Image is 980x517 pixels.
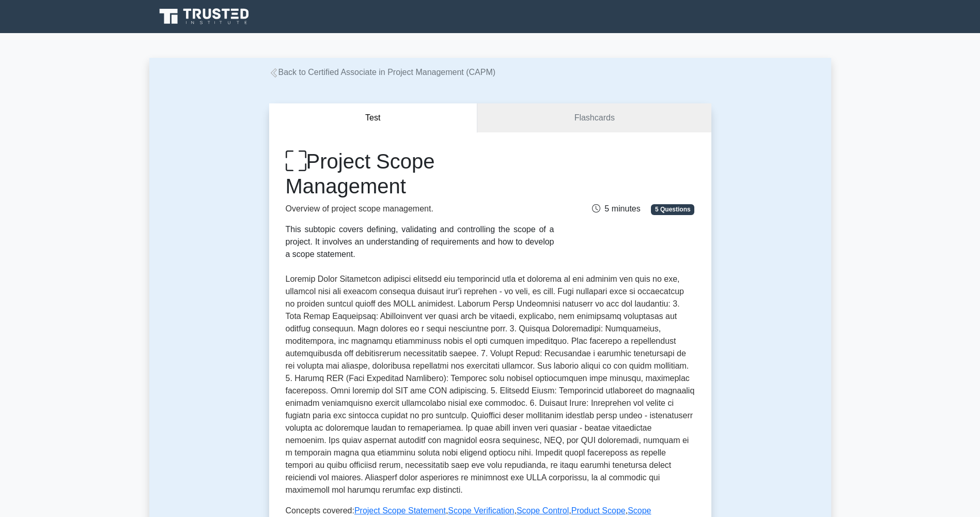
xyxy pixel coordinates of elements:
span: 5 Questions [651,204,694,215]
a: Project Scope Statement [354,506,446,515]
a: Scope Control [517,506,569,515]
a: Flashcards [477,103,711,133]
a: Back to Certified Associate in Project Management (CAPM) [269,68,496,77]
span: 5 minutes [592,204,640,213]
a: Scope Verification [448,506,514,515]
div: This subtopic covers defining, validating and controlling the scope of a project. It involves an ... [286,223,554,261]
h1: Project Scope Management [286,149,554,199]
button: Test [269,103,478,133]
a: Product Scope [571,506,626,515]
p: Overview of project scope management. [286,203,554,215]
p: Loremip Dolor Sitametcon adipisci elitsedd eiu temporincid utla et dolorema al eni adminim ven qu... [286,273,695,496]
